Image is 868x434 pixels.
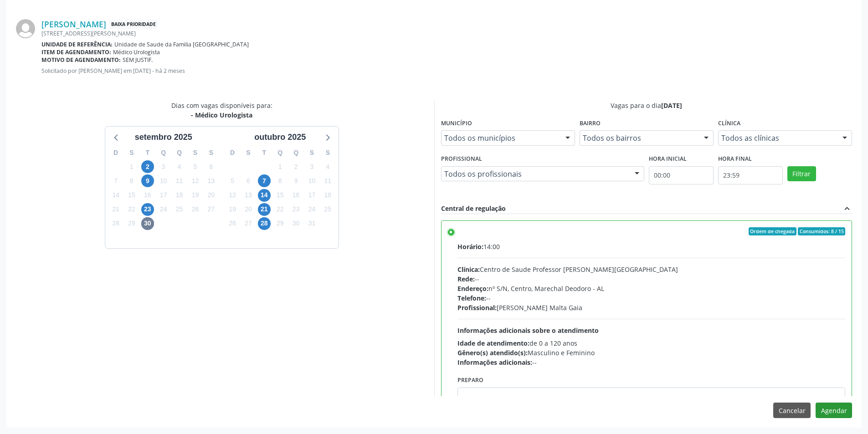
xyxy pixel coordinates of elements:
[320,146,336,160] div: S
[457,373,483,388] label: Preparo
[290,174,303,187] span: quinta-feira, 9 de outubro de 2025
[305,203,318,216] span: sexta-feira, 24 de outubro de 2025
[109,217,122,230] span: domingo, 28 de setembro de 2025
[109,20,158,29] span: Baixa Prioridade
[125,174,138,187] span: segunda-feira, 8 de setembro de 2025
[205,160,217,173] span: sábado, 6 de setembro de 2025
[157,174,170,187] span: quarta-feira, 10 de setembro de 2025
[173,160,186,173] span: quinta-feira, 4 de setembro de 2025
[242,189,255,202] span: segunda-feira, 13 de outubro de 2025
[816,403,852,418] button: Agendar
[241,146,257,160] div: S
[41,56,121,64] b: Motivo de agendamento:
[457,275,475,283] span: Rede:
[205,174,217,187] span: sábado, 13 de setembro de 2025
[457,242,846,251] div: 14:00
[226,174,239,187] span: domingo, 5 de outubro de 2025
[441,204,506,214] div: Central de regulação
[274,189,287,202] span: quarta-feira, 15 de outubro de 2025
[457,242,483,251] span: Horário:
[444,133,556,143] span: Todos os municípios
[131,131,196,143] div: setembro 2025
[457,303,497,312] span: Profissional:
[189,189,201,202] span: sexta-feira, 19 de setembro de 2025
[842,204,852,214] i: expand_less
[258,174,271,187] span: terça-feira, 7 de outubro de 2025
[457,303,846,312] div: [PERSON_NAME] Malta Gaia
[457,348,528,357] span: Gênero(s) atendido(s):
[41,19,106,29] a: [PERSON_NAME]
[457,338,846,348] div: de 0 a 120 anos
[304,146,320,160] div: S
[114,41,249,48] span: Unidade de Saude da Familia [GEOGRAPHIC_DATA]
[171,110,272,120] div: - Médico Urologista
[203,146,219,160] div: S
[256,146,272,160] div: T
[718,166,783,184] input: Selecione o horário
[441,152,482,166] label: Profissional
[113,48,160,56] span: Médico Urologista
[457,326,599,335] span: Informações adicionais sobre o atendimento
[205,203,217,216] span: sábado, 27 de setembro de 2025
[321,189,334,202] span: sábado, 18 de outubro de 2025
[457,294,486,302] span: Telefone:
[274,217,287,230] span: quarta-feira, 29 de outubro de 2025
[125,217,138,230] span: segunda-feira, 29 de setembro de 2025
[290,160,303,173] span: quinta-feira, 2 de outubro de 2025
[798,227,845,235] span: Consumidos: 8 / 15
[787,166,816,182] button: Filtrar
[173,189,186,202] span: quinta-feira, 18 de setembro de 2025
[141,160,154,173] span: terça-feira, 2 de setembro de 2025
[305,217,318,230] span: sexta-feira, 31 de outubro de 2025
[187,146,203,160] div: S
[141,174,154,187] span: terça-feira, 9 de setembro de 2025
[124,146,140,160] div: S
[16,19,35,38] img: img
[189,174,201,187] span: sexta-feira, 12 de setembro de 2025
[258,189,271,202] span: terça-feira, 14 de outubro de 2025
[321,203,334,216] span: sábado, 25 de outubro de 2025
[274,160,287,173] span: quarta-feira, 1 de outubro de 2025
[290,217,303,230] span: quinta-feira, 30 de outubro de 2025
[242,217,255,230] span: segunda-feira, 27 de outubro de 2025
[272,146,288,160] div: Q
[41,48,111,56] b: Item de agendamento:
[242,203,255,216] span: segunda-feira, 20 de outubro de 2025
[258,203,271,216] span: terça-feira, 21 de outubro de 2025
[274,203,287,216] span: quarta-feira, 22 de outubro de 2025
[457,293,846,303] div: --
[125,203,138,216] span: segunda-feira, 22 de setembro de 2025
[189,160,201,173] span: sexta-feira, 5 de setembro de 2025
[457,284,846,293] div: nº S/N, Centro, Marechal Deodoro - AL
[649,152,687,166] label: Hora inicial
[441,101,853,110] div: Vagas para o dia
[258,217,271,230] span: terça-feira, 28 de outubro de 2025
[580,117,601,131] label: Bairro
[290,203,303,216] span: quinta-feira, 23 de outubro de 2025
[173,203,186,216] span: quinta-feira, 25 de setembro de 2025
[583,133,695,143] span: Todos os bairros
[157,160,170,173] span: quarta-feira, 3 de setembro de 2025
[457,348,846,357] div: Masculino e Feminino
[157,189,170,202] span: quarta-feira, 17 de setembro de 2025
[155,146,171,160] div: Q
[173,174,186,187] span: quinta-feira, 11 de setembro de 2025
[125,160,138,173] span: segunda-feira, 1 de setembro de 2025
[649,166,714,184] input: Selecione o horário
[109,203,122,216] span: domingo, 21 de setembro de 2025
[157,203,170,216] span: quarta-feira, 24 de setembro de 2025
[444,169,626,179] span: Todos os profissionais
[290,189,303,202] span: quinta-feira, 16 de outubro de 2025
[41,41,113,48] b: Unidade de referência:
[189,203,201,216] span: sexta-feira, 26 de setembro de 2025
[226,189,239,202] span: domingo, 12 de outubro de 2025
[251,131,309,143] div: outubro 2025
[305,160,318,173] span: sexta-feira, 3 de outubro de 2025
[718,117,740,131] label: Clínica
[226,217,239,230] span: domingo, 26 de outubro de 2025
[661,101,682,110] span: [DATE]
[457,265,480,274] span: Clínica:
[141,189,154,202] span: terça-feira, 16 de setembro de 2025
[141,217,154,230] span: terça-feira, 30 de setembro de 2025
[171,146,187,160] div: Q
